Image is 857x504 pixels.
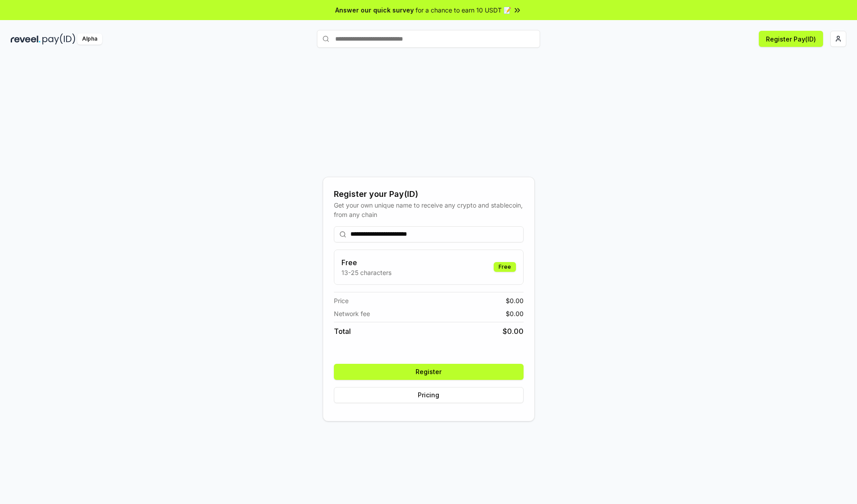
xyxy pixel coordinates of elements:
[503,326,524,337] span: $ 0.00
[506,309,524,318] span: $ 0.00
[11,33,41,45] img: reveel_dark
[334,296,349,305] span: Price
[335,5,414,15] span: Answer our quick survey
[416,5,511,15] span: for a chance to earn 10 USDT 📝
[341,257,391,268] h3: Free
[334,387,524,403] button: Pricing
[494,262,516,272] div: Free
[334,309,370,318] span: Network fee
[334,188,524,200] div: Register your Pay(ID)
[506,296,524,305] span: $ 0.00
[77,33,102,45] div: Alpha
[341,268,391,277] p: 13-25 characters
[334,364,524,380] button: Register
[334,200,524,219] div: Get your own unique name to receive any crypto and stablecoin, from any chain
[334,326,351,337] span: Total
[759,31,823,47] button: Register Pay(ID)
[42,33,75,45] img: pay_id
